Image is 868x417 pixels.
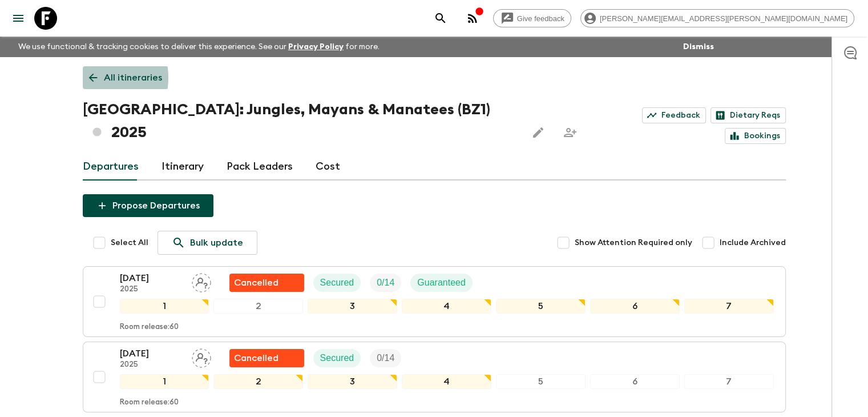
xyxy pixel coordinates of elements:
div: 4 [402,374,491,389]
span: Assign pack leader [192,352,211,361]
div: 4 [402,299,491,314]
span: Share this itinerary [559,121,582,144]
p: [DATE] [120,347,183,360]
a: All itineraries [83,66,168,89]
div: Flash Pack cancellation [229,349,304,367]
a: Departures [83,153,139,181]
p: 2025 [120,360,183,370]
div: Secured [313,349,361,367]
span: Give feedback [511,14,571,23]
div: 6 [590,374,680,389]
div: [PERSON_NAME][EMAIL_ADDRESS][PERSON_NAME][DOMAIN_NAME] [580,9,854,27]
p: Room release: 60 [120,398,179,407]
p: 0 / 14 [377,276,394,290]
span: Show Attention Required only [575,237,692,248]
div: 2 [213,374,303,389]
p: Bulk update [190,236,243,250]
button: Propose Departures [83,194,213,217]
div: 5 [496,299,586,314]
a: Feedback [642,107,706,123]
p: Cancelled [234,351,278,365]
a: Cost [316,153,340,181]
a: Pack Leaders [227,153,293,181]
span: Assign pack leader [192,276,211,286]
p: Room release: 60 [120,323,179,332]
a: Privacy Policy [288,43,344,51]
div: 6 [590,299,680,314]
div: Trip Fill [370,274,401,292]
div: 3 [308,374,397,389]
div: 5 [496,374,586,389]
a: Dietary Reqs [710,107,786,123]
div: 1 [120,299,209,314]
div: 3 [308,299,397,314]
a: Bulk update [158,231,257,255]
div: Trip Fill [370,349,401,367]
a: Bookings [725,128,786,144]
button: Edit this itinerary [527,121,550,144]
p: We use functional & tracking cookies to deliver this experience. See our for more. [14,37,384,57]
span: Select All [111,237,148,248]
button: Dismiss [680,39,717,55]
button: [DATE]2025Assign pack leaderFlash Pack cancellationSecuredTrip Fill1234567Room release:60 [83,342,786,412]
div: Secured [313,274,361,292]
div: 7 [684,374,774,389]
div: 2 [213,299,303,314]
a: Give feedback [493,9,571,27]
span: [PERSON_NAME][EMAIL_ADDRESS][PERSON_NAME][DOMAIN_NAME] [594,14,854,23]
p: Secured [320,351,354,365]
a: Itinerary [162,153,204,181]
button: menu [7,7,30,30]
p: 0 / 14 [377,351,394,365]
div: Flash Pack cancellation [229,274,304,292]
span: Include Archived [720,237,786,248]
div: 1 [120,374,209,389]
p: All itineraries [104,71,162,85]
h1: [GEOGRAPHIC_DATA]: Jungles, Mayans & Manatees (BZ1) 2025 [83,98,518,144]
div: 7 [684,299,774,314]
p: Guaranteed [417,276,466,290]
p: Cancelled [234,276,278,290]
button: [DATE]2025Assign pack leaderFlash Pack cancellationSecuredTrip FillGuaranteed1234567Room release:60 [83,266,786,337]
p: [DATE] [120,271,183,285]
p: Secured [320,276,354,290]
button: search adventures [429,7,452,30]
p: 2025 [120,285,183,294]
